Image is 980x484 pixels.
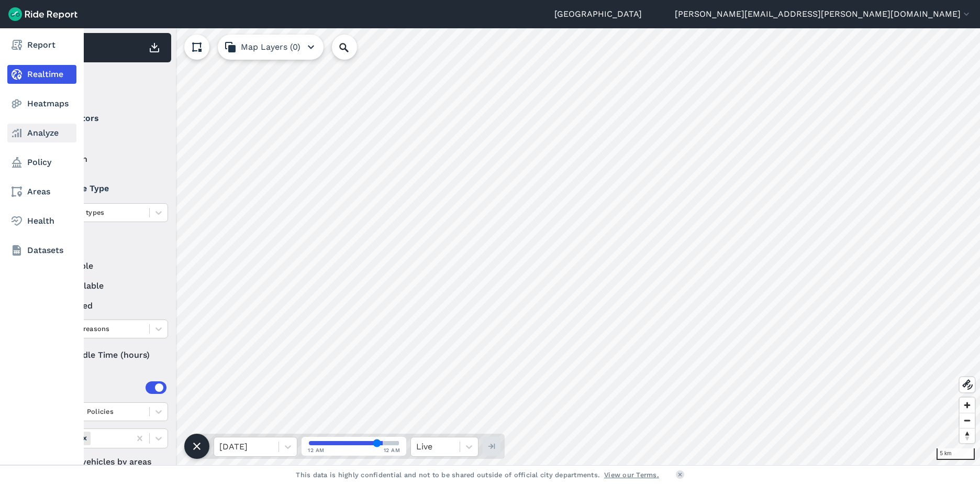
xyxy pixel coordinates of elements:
label: reserved [42,300,168,312]
a: Analyze [7,124,76,142]
a: Heatmaps [7,94,76,113]
div: Areas [57,381,166,394]
a: Datasets [7,241,76,260]
div: Filter [38,67,171,100]
a: [GEOGRAPHIC_DATA] [554,8,642,20]
label: Filter vehicles by areas [42,456,168,468]
summary: Operators [42,104,166,133]
a: Health [7,212,76,230]
summary: Areas [42,373,166,402]
canvas: Map [34,28,980,465]
label: Lime [42,133,168,146]
div: 5 km [937,448,975,460]
input: Search Location or Vehicles [332,35,374,60]
button: [PERSON_NAME][EMAIL_ADDRESS][PERSON_NAME][DOMAIN_NAME] [675,8,972,20]
div: Idle Time (hours) [42,346,168,365]
button: Reset bearing to north [960,428,975,443]
a: Areas [7,182,76,201]
a: Realtime [7,65,76,84]
button: Map Layers (0) [218,35,324,60]
div: Remove Areas (7) [79,432,91,445]
span: 12 AM [308,446,325,454]
a: Policy [7,153,76,172]
span: 12 AM [384,446,400,454]
label: Neuron [42,153,168,166]
img: Ride Report [8,7,77,21]
label: unavailable [42,280,168,292]
button: Zoom out [960,413,975,428]
button: Zoom in [960,398,975,413]
summary: Vehicle Type [42,174,166,203]
label: available [42,260,168,272]
a: Report [7,36,76,54]
a: View our Terms. [604,470,659,480]
summary: Status [42,230,166,260]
